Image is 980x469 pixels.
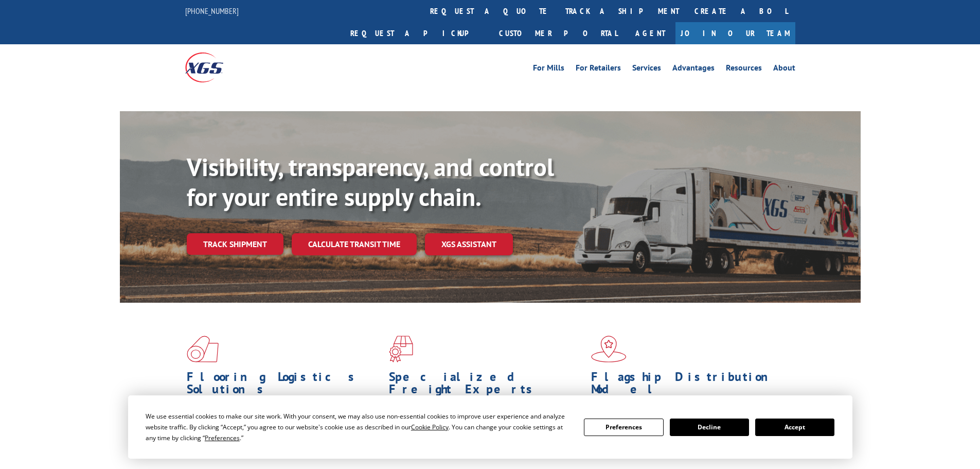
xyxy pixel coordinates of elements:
[773,64,795,75] a: About
[187,151,554,213] b: Visibility, transparency, and control for your entire supply chain.
[491,22,625,44] a: Customer Portal
[584,419,663,436] button: Preferences
[389,371,583,401] h1: Specialized Freight Experts
[187,336,219,362] img: xgs-icon-total-supply-chain-intelligence-red
[146,411,572,443] div: We use essential cookies to make our site work. With your consent, we may also use non-essential ...
[343,22,491,44] a: Request a pickup
[292,233,417,255] a: Calculate transit time
[389,336,413,362] img: xgs-icon-focused-on-flooring-red
[128,395,852,459] div: Cookie Consent Prompt
[187,233,283,255] a: Track shipment
[591,336,627,362] img: xgs-icon-flagship-distribution-model-red
[576,64,621,75] a: For Retailers
[187,371,381,401] h1: Flooring Logistics Solutions
[670,419,749,436] button: Decline
[411,423,449,431] span: Cookie Policy
[726,64,762,75] a: Resources
[533,64,564,75] a: For Mills
[591,371,786,401] h1: Flagship Distribution Model
[672,64,715,75] a: Advantages
[755,419,834,436] button: Accept
[205,433,240,442] span: Preferences
[625,22,675,44] a: Agent
[632,64,661,75] a: Services
[425,233,513,255] a: XGS ASSISTANT
[675,22,795,44] a: Join Our Team
[185,6,239,16] a: [PHONE_NUMBER]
